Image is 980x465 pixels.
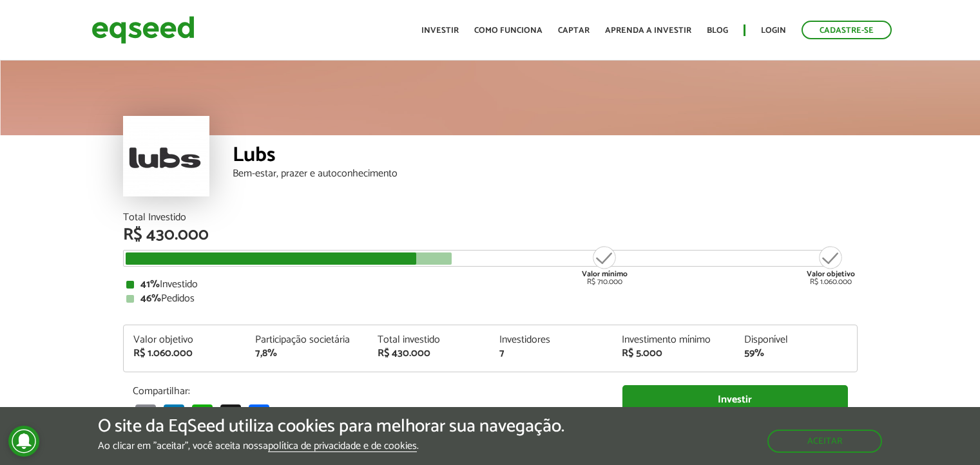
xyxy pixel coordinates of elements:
[622,348,725,359] div: R$ 5.000
[189,404,215,425] a: WhatsApp
[499,348,602,359] div: 7
[622,385,848,414] a: Investir
[233,145,858,169] div: Lubs
[126,280,854,290] div: Investido
[767,430,882,453] button: Aceitar
[622,335,725,345] div: Investimento mínimo
[421,26,459,35] a: Investir
[474,26,543,35] a: Como funciona
[802,21,892,39] a: Cadastre-se
[255,348,358,359] div: 7,8%
[98,417,564,437] h5: O site da EqSeed utiliza cookies para melhorar sua navegação.
[123,213,858,223] div: Total Investido
[133,335,236,345] div: Valor objetivo
[378,348,481,359] div: R$ 430.000
[133,348,236,359] div: R$ 1.060.000
[807,245,855,286] div: R$ 1.060.000
[161,404,187,425] a: LinkedIn
[744,335,847,345] div: Disponível
[140,290,161,307] strong: 46%
[246,404,272,425] a: Compartilhar
[126,294,854,304] div: Pedidos
[140,276,160,293] strong: 41%
[133,404,159,425] a: Email
[133,385,603,397] p: Compartilhar:
[744,348,847,359] div: 59%
[761,26,786,35] a: Login
[268,441,417,452] a: política de privacidade e de cookies
[378,335,481,345] div: Total investido
[98,440,564,452] p: Ao clicar em "aceitar", você aceita nossa .
[233,169,858,179] div: Bem-estar, prazer e autoconhecimento
[255,335,358,345] div: Participação societária
[558,26,590,35] a: Captar
[707,26,728,35] a: Blog
[499,335,602,345] div: Investidores
[807,268,855,280] strong: Valor objetivo
[218,404,244,425] a: X
[582,268,628,280] strong: Valor mínimo
[91,13,195,47] img: EqSeed
[581,245,629,286] div: R$ 710.000
[123,227,858,243] div: R$ 430.000
[605,26,691,35] a: Aprenda a investir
